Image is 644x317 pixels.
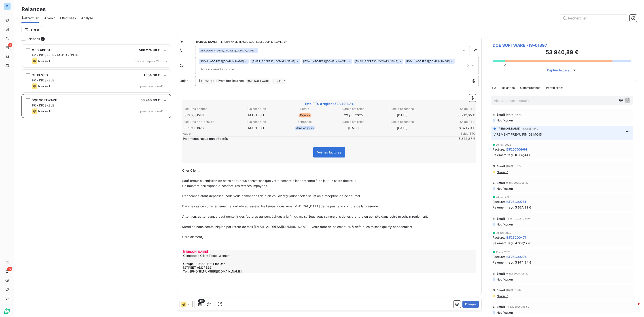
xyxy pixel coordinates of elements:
[493,254,505,259] span: Facture :
[182,215,428,218] span: Attention, cette relance peut contenir des factures qui sont échues à la fin du mois. Nous vous r...
[183,132,449,135] span: Autre
[140,109,167,113] span: prévue aujourd’hui
[497,305,505,308] span: Email
[506,235,526,240] span: ISF25C00471
[26,37,40,41] span: Relances
[183,106,232,111] th: Factures échues
[216,79,246,83] span: ] Première Relance -
[497,288,505,292] span: Email
[232,113,280,118] td: MARTECH
[8,43,12,47] span: 3
[515,260,532,265] span: 3 974,24 €
[180,40,195,44] span: De :
[497,217,505,220] span: Email
[378,113,426,118] td: [DATE]
[232,126,280,130] td: MARTECH
[232,119,280,124] th: Business Unit
[144,73,160,77] span: 1 584,00 €
[299,113,311,117] span: 10 jours
[199,66,251,72] input: Adresse email en copie ...
[506,254,527,259] span: ISF25C00274
[32,53,78,57] span: FR - ISOSKELE - MEDIAPOSTE
[180,63,195,68] label: Cc :
[38,109,50,113] span: Niveau 1
[21,5,46,13] h3: Relances
[182,184,268,188] span: Ce montant correspond à nos factures restées impayées.
[32,98,57,102] span: DQE SOFTWARE
[449,136,475,141] span: -5 842,86 €
[493,48,631,57] h3: 53 940,89 €
[493,147,505,152] span: Facture :
[506,199,526,204] span: ISF25C00751
[493,241,514,245] span: Paiement reçu
[497,164,505,168] span: Email
[496,294,508,298] span: Niveau 1
[496,311,513,314] span: Notification
[497,272,505,275] span: Email
[515,153,532,157] span: 6 987,44 €
[41,37,45,41] span: 3
[449,132,475,135] span: Solde TTC
[7,267,12,271] span: 19
[462,301,479,308] button: Envoyer
[141,98,160,102] span: 53 940,89 €
[561,15,628,22] input: Rechercher
[493,153,514,157] span: Paiement reçu
[180,48,195,53] label: À :
[21,26,42,33] button: Filtrer
[200,60,244,63] span: [EMAIL_ADDRESS][DOMAIN_NAME]
[200,49,213,52] em: Aucun nom
[515,205,532,210] span: 3 621,89 €
[4,307,11,314] img: Logo LeanPay
[546,86,563,89] span: Portail client
[139,48,160,52] span: 588 274,98 €
[196,40,217,43] span: [PERSON_NAME]
[295,126,315,130] span: dans 45 jours
[497,113,505,116] span: Email
[182,168,200,172] span: Cher Client,
[496,278,513,281] span: Notification
[506,305,530,308] span: 15 avr. 2025, 08:52
[329,126,378,130] td: [DATE]
[496,251,511,253] span: 13 mai 2025
[494,132,542,136] span: VIREMENT PREVU FIN DE MOIS
[329,113,378,118] td: 29 juil. 2025
[182,194,361,198] span: L'échéance étant dépassée, nous vous demandons de bien vouloir régulariser cette situation à réce...
[32,48,53,52] span: MEDIAPOSTE
[522,127,538,130] span: [DATE] 14:40
[506,272,529,275] span: 9 mai 2025, 08:49
[496,232,511,234] span: 20 mai 2025
[406,60,450,63] span: [EMAIL_ADDRESS][DOMAIN_NAME]
[493,235,505,240] span: Facture :
[506,217,530,220] span: 12 juin 2025, 08:49
[427,106,475,111] th: Solde TTC
[246,79,270,84] span: DQE SOFTWARE
[38,84,50,88] span: Niveau 1
[303,60,347,63] span: [EMAIL_ADDRESS][DOMAIN_NAME]
[252,60,295,63] span: [EMAIL_ADDRESS][DOMAIN_NAME]
[140,84,167,88] span: prévue aujourd’hui
[506,165,522,168] span: [DATE] 11:24
[329,119,378,124] th: Date d’émission
[329,106,378,111] th: Date d’émission
[378,126,426,130] td: [DATE]
[496,223,513,226] span: Notification
[200,79,215,84] span: ISOSKELE
[504,64,506,67] span: 0
[493,205,514,210] span: Paiement reçu
[281,106,329,111] th: Retard
[496,170,508,174] span: Niveau 1
[515,241,531,245] span: 4 057,12 €
[182,179,356,183] span: Sauf erreur ou omission de notre part, nous constatons que votre compte client présente à ce jour...
[506,113,523,116] span: [DATE] 08:50
[183,136,448,141] span: Paiements reçus non affectés
[183,126,232,130] td: ISF25C01876
[272,79,286,84] span: IS-01897
[427,119,475,124] th: Solde TTC
[493,260,514,265] span: Paiement reçu
[378,106,426,111] th: Date d’échéance
[547,68,572,72] span: Déplier le détail
[497,181,505,185] span: Email
[317,150,341,154] span: Voir les factures
[199,79,200,83] span: [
